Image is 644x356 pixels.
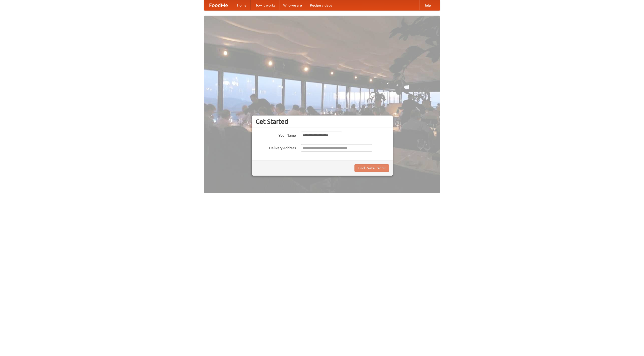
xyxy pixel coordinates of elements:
h3: Get Started [256,118,389,125]
a: Home [233,0,251,10]
a: Recipe videos [306,0,336,10]
label: Delivery Address [256,144,296,150]
button: Find Restaurants! [354,164,389,172]
label: Your Name [256,132,296,138]
a: Who we are [279,0,306,10]
a: FoodMe [204,0,233,10]
a: How it works [251,0,279,10]
a: Help [419,0,435,10]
